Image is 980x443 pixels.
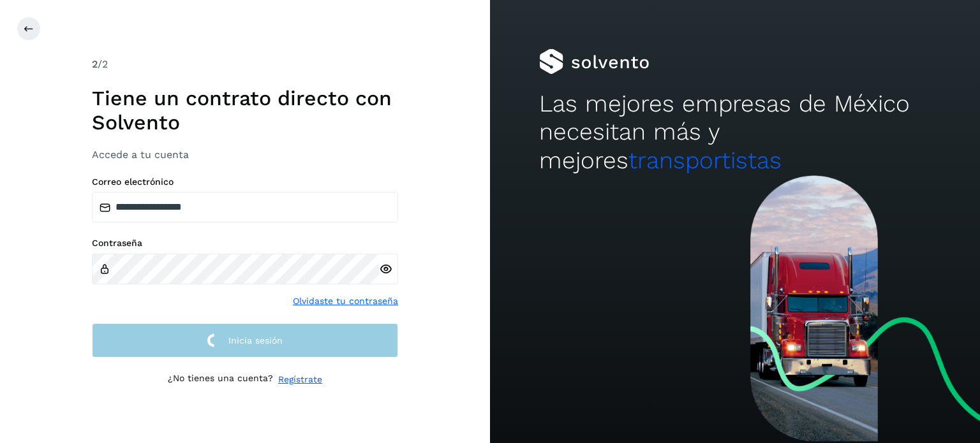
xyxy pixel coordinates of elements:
p: ¿No tienes una cuenta? [168,373,273,386]
h1: Tiene un contrato directo con Solvento [92,86,398,135]
a: Regístrate [278,373,322,386]
label: Contraseña [92,238,398,249]
h3: Accede a tu cuenta [92,149,398,161]
label: Correo electrónico [92,177,398,187]
span: Inicia sesión [228,336,283,345]
a: Olvidaste tu contraseña [293,294,398,308]
div: /2 [92,57,398,72]
button: Inicia sesión [92,323,398,358]
h2: Las mejores empresas de México necesitan más y mejores [539,90,931,175]
span: transportistas [628,147,782,174]
span: 2 [92,58,98,70]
